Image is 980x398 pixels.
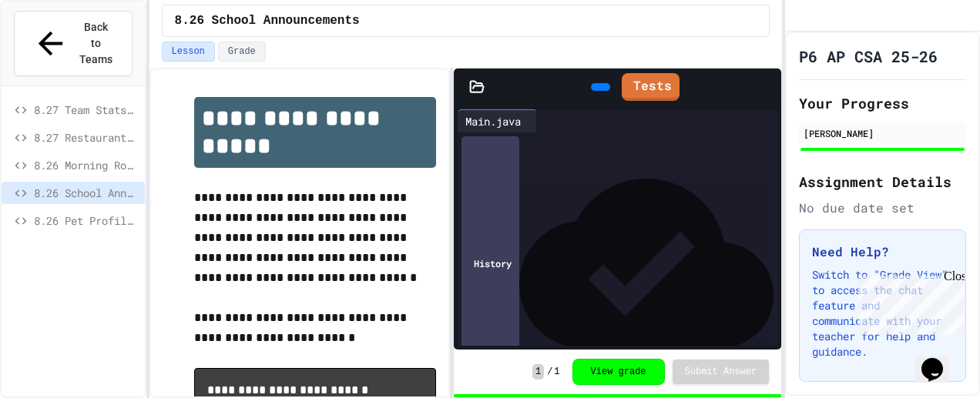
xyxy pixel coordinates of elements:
[799,171,966,192] h2: Assignment Details
[554,366,559,378] span: 1
[673,360,770,384] button: Submit Answer
[812,242,953,261] h3: Need Help?
[852,269,965,335] iframe: chat widget
[78,19,114,68] span: Back to Teams
[175,12,360,30] span: 8.26 School Announcements
[162,42,215,62] button: Lesson
[532,364,544,380] span: 1
[14,11,133,76] button: Back to Teams
[799,92,966,114] h2: Your Progress
[461,136,519,390] div: History
[218,42,266,62] button: Grade
[804,126,962,140] div: [PERSON_NAME]
[799,199,966,217] div: No due date set
[622,73,680,101] a: Tests
[34,185,139,201] span: 8.26 School Announcements
[812,267,953,360] p: Switch to "Grade View" to access the chat feature and communicate with your teacher for help and ...
[458,109,537,132] div: Main.java
[547,366,552,378] span: /
[34,129,139,145] span: 8.27 Restaurant Order System
[572,359,665,385] button: View grade
[915,336,965,383] iframe: chat widget
[799,45,938,67] h1: P6 AP CSA 25-26
[685,366,757,378] span: Submit Answer
[34,157,139,173] span: 8.26 Morning Routine Fix
[34,102,139,118] span: 8.27 Team Stats Calculator
[6,6,106,98] div: Chat with us now!Close
[34,212,139,229] span: 8.26 Pet Profile Fix
[458,113,529,129] div: Main.java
